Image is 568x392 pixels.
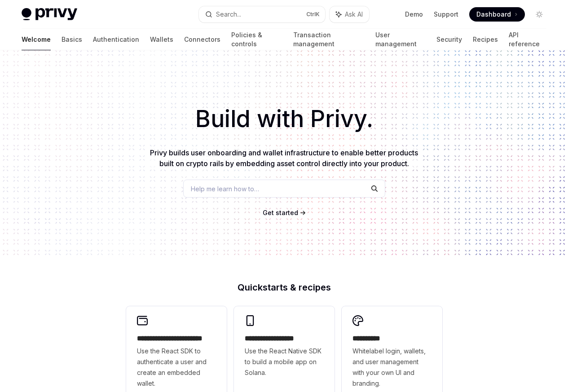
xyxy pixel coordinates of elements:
a: Recipes [473,29,498,50]
span: Whitelabel login, wallets, and user management with your own UI and branding. [352,346,432,389]
div: Search... [216,9,241,20]
button: Ask AI [330,6,369,22]
a: Authentication [93,29,139,50]
a: Connectors [184,29,220,50]
span: Get started [263,209,298,216]
a: Dashboard [469,7,525,22]
a: API reference [509,29,546,50]
span: Ask AI [345,10,363,19]
a: Basics [62,29,82,50]
span: Help me learn how to… [191,184,259,194]
span: Use the React Native SDK to build a mobile app on Solana. [245,346,324,378]
img: light logo [22,8,77,21]
a: Welcome [22,29,51,50]
button: Search...CtrlK [199,6,325,22]
a: Wallets [150,29,173,50]
a: Get started [263,208,298,217]
a: Policies & controls [231,29,282,50]
h1: Build with Privy. [14,101,554,137]
a: Security [436,29,462,50]
span: Dashboard [476,10,511,19]
h2: Quickstarts & recipes [126,283,442,292]
a: Support [434,10,458,19]
a: Transaction management [293,29,364,50]
span: Privy builds user onboarding and wallet infrastructure to enable better products built on crypto ... [150,148,418,168]
button: Toggle dark mode [532,7,546,22]
span: Ctrl K [306,11,320,18]
a: User management [375,29,426,50]
a: Demo [405,10,423,19]
span: Use the React SDK to authenticate a user and create an embedded wallet. [137,346,216,389]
